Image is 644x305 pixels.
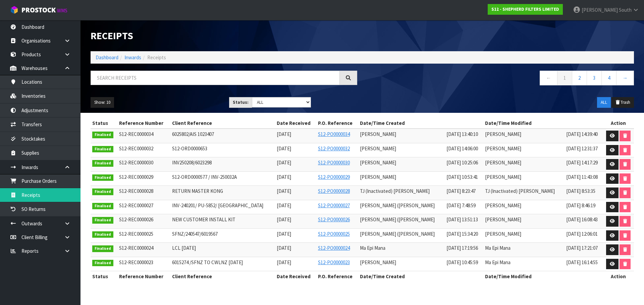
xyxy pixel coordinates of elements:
[10,6,18,14] img: cube-alt.png
[172,231,218,237] span: SFNZ/240547/6019567
[485,159,521,166] span: [PERSON_NAME]
[485,174,521,180] span: [PERSON_NAME]
[117,118,170,129] th: Reference Number
[446,202,476,209] span: [DATE] 7:48:59
[170,118,275,129] th: Client Reference
[96,54,118,61] a: Dashboard
[446,259,478,265] span: [DATE] 10:45:59
[318,231,350,237] a: S12-PO0000025
[483,271,603,282] th: Date/Time Modified
[485,245,511,251] span: Ma Epi Mana
[91,271,117,282] th: Status
[360,202,435,209] span: [PERSON_NAME] ([PERSON_NAME]
[316,271,358,282] th: P.O. Reference
[92,174,113,181] span: Finalised
[446,216,478,223] span: [DATE] 13:51:13
[566,174,598,180] span: [DATE] 11:43:08
[483,118,603,129] th: Date/Time Modified
[318,202,350,209] a: S12-PO0000027
[360,188,430,194] span: TJ (Inactivated) [PERSON_NAME]
[277,231,291,237] span: [DATE]
[360,231,435,237] span: [PERSON_NAME] ([PERSON_NAME]
[360,159,396,166] span: [PERSON_NAME]
[616,71,634,85] a: →
[360,259,396,265] span: [PERSON_NAME]
[119,259,153,265] span: S12-REC0000023
[119,216,153,223] span: S12-REC0000026
[277,145,291,152] span: [DATE]
[566,259,598,265] span: [DATE] 16:14:55
[485,259,511,265] span: Ma Epi Mana
[318,174,350,180] a: S12-PO0000029
[277,216,291,223] span: [DATE]
[446,145,478,152] span: [DATE] 14:06:00
[172,202,263,209] span: INV-240201/ PU-5852/ [GEOGRAPHIC_DATA]
[119,145,153,152] span: S12-REC0000032
[572,71,587,85] a: 2
[277,259,291,265] span: [DATE]
[360,174,396,180] span: [PERSON_NAME]
[485,216,521,223] span: [PERSON_NAME]
[611,97,634,108] button: Trash
[446,131,478,137] span: [DATE] 13:40:10
[318,245,350,251] a: S12-PO0000024
[601,71,616,85] a: 4
[57,7,67,14] small: WMS
[277,131,291,137] span: [DATE]
[233,99,249,105] strong: Status:
[566,216,598,223] span: [DATE] 16:08:43
[92,146,113,153] span: Finalised
[566,202,595,209] span: [DATE] 8:46:19
[119,202,153,209] span: S12-REC0000027
[21,6,56,14] span: ProStock
[485,202,521,209] span: [PERSON_NAME]
[91,97,114,108] button: Show: 10
[170,271,275,282] th: Client Reference
[318,216,350,223] a: S12-PO0000026
[318,131,350,137] a: S12-PO0000034
[277,188,291,194] span: [DATE]
[485,231,521,237] span: [PERSON_NAME]
[360,131,396,137] span: [PERSON_NAME]
[318,159,350,166] a: S12-PO0000030
[488,4,563,15] a: S12 - SHEPHERD FILTERS LIMITED
[566,188,595,194] span: [DATE] 8:53:35
[597,97,611,108] button: ALL
[367,71,634,87] nav: Page navigation
[603,271,634,282] th: Action
[172,216,235,223] span: NEW CUSTOMER INSTALL KIT
[92,260,113,266] span: Finalised
[119,245,153,251] span: S12-REC0000024
[91,118,117,129] th: Status
[117,271,170,282] th: Reference Number
[358,271,483,282] th: Date/Time Created
[582,7,618,13] span: [PERSON_NAME]
[147,54,166,61] span: Receipts
[446,231,478,237] span: [DATE] 15:34:20
[172,245,196,251] span: LCL [DATE]
[360,216,435,223] span: [PERSON_NAME] ([PERSON_NAME]
[318,259,350,265] a: S12-PO0000023
[277,202,291,209] span: [DATE]
[172,131,214,137] span: 6025802/AIS 1023407
[540,71,557,85] a: ←
[119,159,153,166] span: S12-REC0000030
[446,159,478,166] span: [DATE] 10:25:06
[172,174,237,180] span: S12-ORD0000577 / INV-250032A
[446,188,476,194] span: [DATE] 8:23:47
[318,145,350,152] a: S12-PO0000032
[277,174,291,180] span: [DATE]
[92,231,113,238] span: Finalised
[119,131,153,137] span: S12-REC0000034
[587,71,602,85] a: 3
[566,245,598,251] span: [DATE] 17:21:07
[446,245,478,251] span: [DATE] 17:19:56
[119,231,153,237] span: S12-REC0000025
[92,217,113,224] span: Finalised
[446,174,478,180] span: [DATE] 10:53:41
[491,6,559,12] strong: S12 - SHEPHERD FILTERS LIMITED
[557,71,572,85] a: 1
[316,118,358,129] th: P.O. Reference
[92,188,113,195] span: Finalised
[275,118,316,129] th: Date Received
